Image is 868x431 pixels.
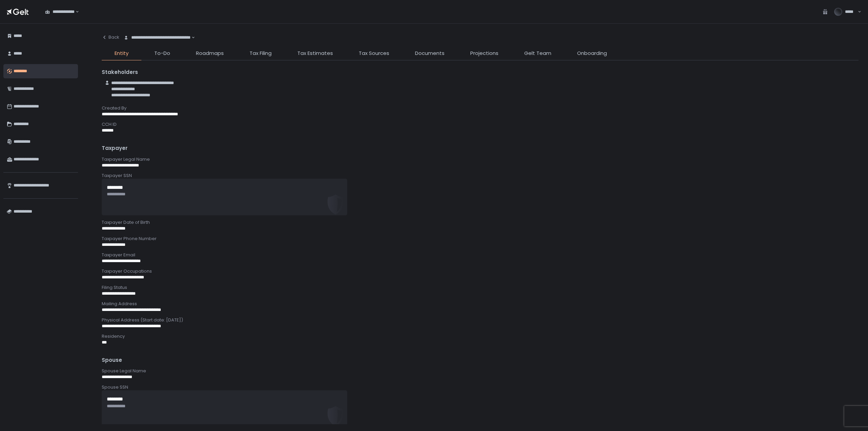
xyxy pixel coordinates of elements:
button: Back [102,31,119,44]
div: Taxpayer Legal Name [102,156,859,162]
div: Search for option [119,31,195,45]
span: Tax Filing [250,50,272,57]
div: Taxpayer Phone Number [102,236,859,242]
span: Entity [115,50,129,57]
div: Created By [102,105,859,111]
div: Taxpayer [102,144,859,152]
span: Tax Sources [359,50,389,57]
div: Spouse Legal Name [102,368,859,374]
span: Projections [470,50,498,57]
div: Taxpayer Email [102,252,859,258]
div: Taxpayer SSN [102,173,859,179]
span: Roadmaps [196,50,224,57]
div: Back [102,34,119,40]
input: Search for option [75,8,75,15]
div: Search for option [41,5,79,19]
span: Documents [415,50,445,57]
div: Stakeholders [102,68,859,76]
span: Gelt Team [524,50,551,57]
span: To-Do [154,50,170,57]
div: Filing Status [102,285,859,291]
input: Search for option [191,34,191,41]
div: CCH ID [102,121,859,128]
div: Residency [102,333,859,339]
span: Onboarding [577,50,607,57]
div: Mailing Address [102,301,859,307]
div: Spouse SSN [102,384,859,390]
div: Spouse [102,356,859,364]
span: Tax Estimates [297,50,333,57]
div: Taxpayer Occupations [102,268,859,274]
div: Taxpayer Date of Birth [102,219,859,226]
div: Physical Address (Start date: [DATE]) [102,317,859,323]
